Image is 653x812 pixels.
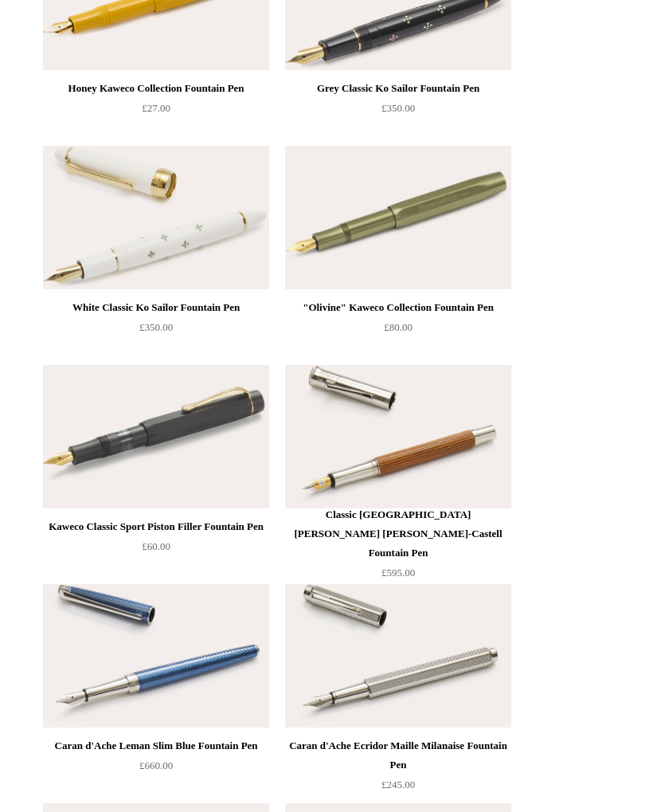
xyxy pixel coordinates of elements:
a: "Olivine" Kaweco Collection Fountain Pen "Olivine" Kaweco Collection Fountain Pen [285,146,511,289]
img: Caran d'Ache Ecridor Maille Milanaise Fountain Pen [285,584,511,728]
span: £350.00 [139,321,173,333]
div: White Classic Ko Sailor Fountain Pen [47,298,265,317]
a: Honey Kaweco Collection Fountain Pen £27.00 [43,79,269,144]
div: Grey Classic Ko Sailor Fountain Pen [289,79,507,98]
div: Kaweco Classic Sport Piston Filler Fountain Pen [47,517,265,536]
div: "Olivine" Kaweco Collection Fountain Pen [289,298,507,317]
span: £60.00 [142,540,170,552]
div: Classic [GEOGRAPHIC_DATA] [PERSON_NAME] [PERSON_NAME]‑Castell Fountain Pen [289,505,507,563]
a: Caran d'Ache Leman Slim Blue Fountain Pen £660.00 [43,736,269,802]
img: Caran d'Ache Leman Slim Blue Fountain Pen [43,584,269,728]
a: Caran d'Ache Ecridor Maille Milanaise Fountain Pen Caran d'Ache Ecridor Maille Milanaise Fountain... [285,584,511,728]
div: Caran d'Ache Ecridor Maille Milanaise Fountain Pen [289,736,507,775]
span: £80.00 [384,321,413,333]
a: Classic [GEOGRAPHIC_DATA] [PERSON_NAME] [PERSON_NAME]‑Castell Fountain Pen £595.00 [285,505,511,583]
span: £595.00 [381,567,415,579]
span: £660.00 [139,759,173,771]
a: Caran d'Ache Ecridor Maille Milanaise Fountain Pen £245.00 [285,736,511,802]
a: Caran d'Ache Leman Slim Blue Fountain Pen Caran d'Ache Leman Slim Blue Fountain Pen [43,584,269,728]
img: Kaweco Classic Sport Piston Filler Fountain Pen [43,365,269,508]
a: White Classic Ko Sailor Fountain Pen £350.00 [43,298,269,363]
img: White Classic Ko Sailor Fountain Pen [43,146,269,289]
a: Classic Pernambuco Graf Von Faber‑Castell Fountain Pen Classic Pernambuco Graf Von Faber‑Castell ... [285,365,511,508]
span: £27.00 [142,102,170,114]
span: £245.00 [381,779,415,790]
a: Kaweco Classic Sport Piston Filler Fountain Pen £60.00 [43,517,269,583]
div: Honey Kaweco Collection Fountain Pen [47,79,265,98]
a: White Classic Ko Sailor Fountain Pen White Classic Ko Sailor Fountain Pen [43,146,269,289]
a: Grey Classic Ko Sailor Fountain Pen £350.00 [285,79,511,144]
div: Caran d'Ache Leman Slim Blue Fountain Pen [47,736,265,755]
a: "Olivine" Kaweco Collection Fountain Pen £80.00 [285,298,511,363]
span: £350.00 [381,102,415,114]
img: Classic Pernambuco Graf Von Faber‑Castell Fountain Pen [285,365,511,508]
a: Kaweco Classic Sport Piston Filler Fountain Pen Kaweco Classic Sport Piston Filler Fountain Pen [43,365,269,508]
img: "Olivine" Kaweco Collection Fountain Pen [285,146,511,289]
